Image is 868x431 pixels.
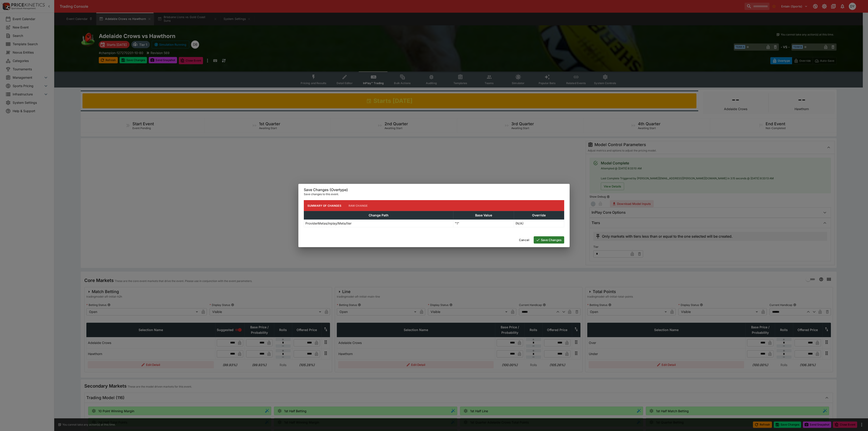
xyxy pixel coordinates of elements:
p: ProviderMetas/inplay/Meta/tier [305,221,351,226]
th: Override [514,211,564,220]
p: Save changes to this event. [304,192,564,197]
td: (N/A) [514,220,564,227]
button: Summary of Changes [304,200,345,211]
th: Base Value [453,211,514,220]
button: Raw Change [345,200,371,211]
th: Change Path [304,211,453,220]
button: Cancel [516,236,532,244]
td: "1" [453,220,514,227]
h6: Save Changes (Overtype) [304,187,564,192]
button: Save Changes [534,236,564,244]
